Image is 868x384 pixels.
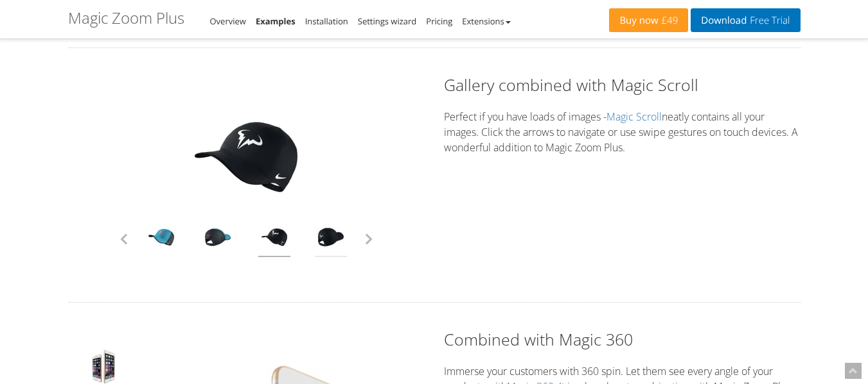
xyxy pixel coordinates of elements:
p: Perfect if you have loads of images - neatly contains all your images. Click the arrows to naviga... [444,109,801,155]
a: Extensions [462,15,510,27]
span: £49 [659,15,678,26]
span: Free Trial [747,15,790,26]
a: DownloadFree Trial [691,8,800,32]
a: Overview [210,15,246,27]
a: Examples [256,15,296,27]
a: Pricing [426,15,452,27]
a: Buy now£49 [609,8,688,32]
h2: Combined with Magic 360 [444,328,801,351]
h1: Magic Zoom Plus [68,10,184,26]
h2: Gallery combined with Magic Scroll [444,74,801,96]
a: Settings wizard [358,15,417,27]
a: Installation [305,15,348,27]
a: Magic Scroll [607,110,662,124]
